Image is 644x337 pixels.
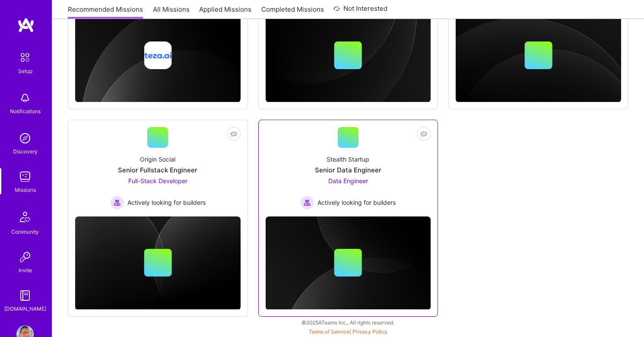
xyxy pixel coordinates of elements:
[333,3,387,19] a: Not Interested
[19,266,32,275] div: Invite
[4,304,46,313] div: [DOMAIN_NAME]
[261,5,324,19] a: Completed Missions
[140,155,175,164] div: Origin Social
[16,89,34,107] img: bell
[230,130,237,137] i: icon EyeClosed
[16,48,34,67] img: setup
[110,196,124,210] img: Actively looking for builders
[15,207,35,227] img: Community
[144,41,171,69] img: Company logo
[266,216,431,310] img: cover
[18,67,32,76] div: Setup
[309,328,387,335] span: |
[13,147,38,156] div: Discovery
[266,127,431,210] a: Stealth StartupSenior Data EngineerData Engineer Actively looking for buildersActively looking fo...
[153,5,190,19] a: All Missions
[300,196,314,210] img: Actively looking for builders
[75,216,241,310] img: cover
[127,198,206,207] span: Actively looking for builders
[10,107,41,116] div: Notifications
[15,185,36,194] div: Missions
[16,287,34,304] img: guide book
[128,177,187,184] span: Full-Stack Developer
[118,165,197,175] div: Senior Fullstack Engineer
[52,312,644,333] div: © 2025 ATeams Inc., All rights reserved.
[420,130,427,137] i: icon EyeClosed
[68,5,143,19] a: Recommended Missions
[199,5,251,19] a: Applied Missions
[327,155,369,164] div: Stealth Startup
[75,127,241,210] a: Origin SocialSenior Fullstack EngineerFull-Stack Developer Actively looking for buildersActively ...
[16,130,34,147] img: discovery
[11,227,39,236] div: Community
[16,248,34,266] img: Invite
[16,168,34,185] img: teamwork
[352,328,387,335] a: Privacy Policy
[315,165,381,175] div: Senior Data Engineer
[309,328,349,335] a: Terms of Service
[17,17,35,33] img: logo
[328,177,368,184] span: Data Engineer
[317,198,396,207] span: Actively looking for builders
